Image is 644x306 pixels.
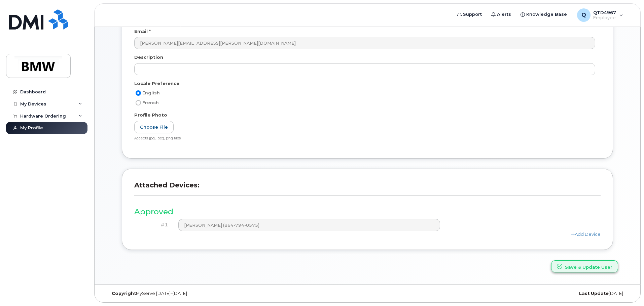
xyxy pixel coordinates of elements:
[134,80,179,87] label: Locale Preference
[139,222,168,228] h4: #1
[463,11,482,18] span: Support
[497,11,511,18] span: Alerts
[134,208,601,216] h3: Approved
[142,100,159,105] span: French
[551,260,618,273] button: Save & Update User
[134,181,601,195] h3: Attached Devices:
[487,8,516,21] a: Alerts
[142,90,160,95] span: English
[134,136,595,141] div: Accepts jpg, jpeg, png files
[571,231,601,237] a: Add Device
[516,8,572,21] a: Knowledge Base
[615,277,639,301] iframe: Messenger Launcher
[593,15,616,20] span: Employee
[134,54,163,60] label: Description
[134,28,151,35] label: Email *
[134,121,174,133] label: Choose File
[136,100,141,105] input: French
[453,8,487,21] a: Support
[581,11,586,19] span: Q
[572,8,628,22] div: QTD4967
[107,291,281,296] div: MyServe [DATE]–[DATE]
[593,10,616,15] span: QTD4967
[134,112,167,118] label: Profile Photo
[136,90,141,96] input: English
[579,291,609,296] strong: Last Update
[112,291,136,296] strong: Copyright
[454,291,628,296] div: [DATE]
[526,11,567,18] span: Knowledge Base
